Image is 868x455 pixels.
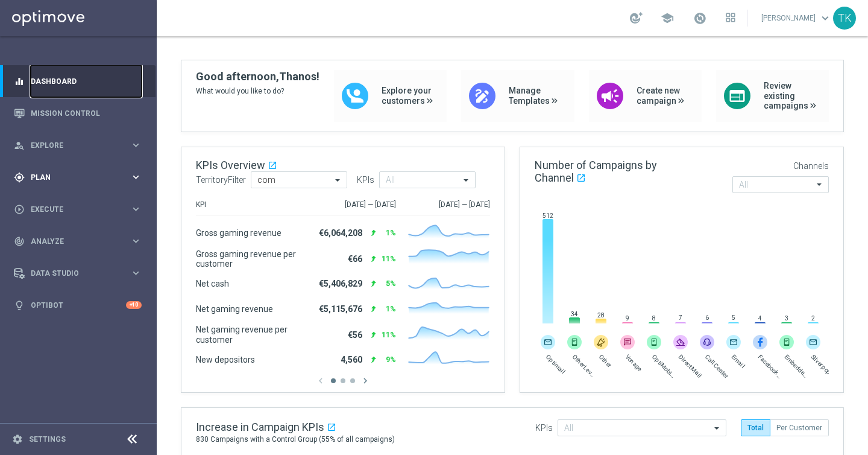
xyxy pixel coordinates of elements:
i: keyboard_arrow_right [130,267,142,279]
i: equalizer [14,76,25,87]
i: track_changes [14,236,25,247]
div: Data Studio [14,268,130,279]
i: gps_fixed [14,172,25,183]
i: keyboard_arrow_right [130,139,142,151]
button: play_circle_outline Execute keyboard_arrow_right [13,205,142,214]
i: play_circle_outline [14,204,25,215]
i: lightbulb [14,300,25,311]
a: [PERSON_NAME]keyboard_arrow_down [760,9,833,27]
button: lightbulb Optibot +10 [13,301,142,310]
i: keyboard_arrow_right [130,171,142,183]
span: Analyze [31,238,130,245]
button: person_search Explore keyboard_arrow_right [13,141,142,150]
button: track_changes Analyze keyboard_arrow_right [13,237,142,246]
button: Data Studio keyboard_arrow_right [13,269,142,278]
i: person_search [14,140,25,151]
div: Mission Control [14,97,142,129]
span: Plan [31,174,130,181]
button: equalizer Dashboard [13,77,142,86]
a: Mission Control [31,97,142,129]
i: settings [12,434,23,445]
span: Data Studio [31,270,130,277]
button: Mission Control [13,109,142,118]
span: keyboard_arrow_down [819,11,832,25]
a: Optibot [31,289,126,321]
div: TK [833,7,856,30]
div: Plan [14,172,130,183]
div: Analyze [14,236,130,247]
i: keyboard_arrow_right [130,203,142,215]
button: gps_fixed Plan keyboard_arrow_right [13,173,142,182]
a: Settings [29,436,66,443]
span: school [661,11,674,25]
span: Execute [31,206,130,213]
div: Execute [14,204,130,215]
div: +10 [126,301,142,309]
a: Dashboard [31,65,142,97]
span: Explore [31,142,130,149]
i: keyboard_arrow_right [130,235,142,247]
div: Dashboard [14,65,142,97]
div: Optibot [14,289,142,321]
div: Explore [14,140,130,151]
